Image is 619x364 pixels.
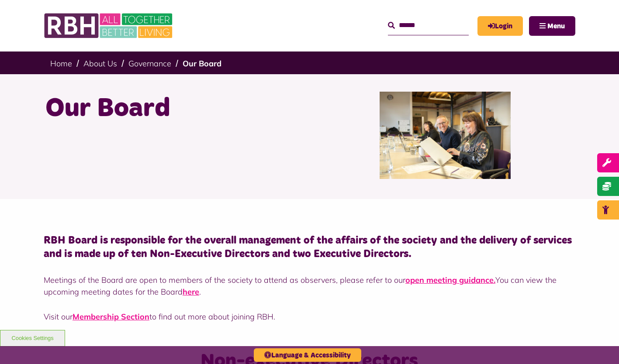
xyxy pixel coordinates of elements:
button: Language & Accessibility [254,348,361,362]
button: Navigation [529,16,575,36]
a: MyRBH [477,16,523,36]
h4: RBH Board is responsible for the overall management of the affairs of the society and the deliver... [44,234,575,261]
a: here [183,287,199,297]
span: Menu [547,23,565,30]
iframe: Netcall Web Assistant for live chat [580,325,619,364]
img: RBH Board 1 [380,92,511,179]
a: Membership Section [73,312,149,322]
p: Visit our to find out more about joining RBH. [44,311,575,323]
a: Home [50,58,72,69]
a: open meeting guidance. [405,275,495,285]
a: About Us [83,58,117,69]
img: RBH [44,9,175,43]
a: Governance [128,58,171,69]
a: Our Board [183,58,221,69]
h1: Our Board [45,92,303,126]
p: Meetings of the Board are open to members of the society to attend as observers, please refer to ... [44,274,575,298]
